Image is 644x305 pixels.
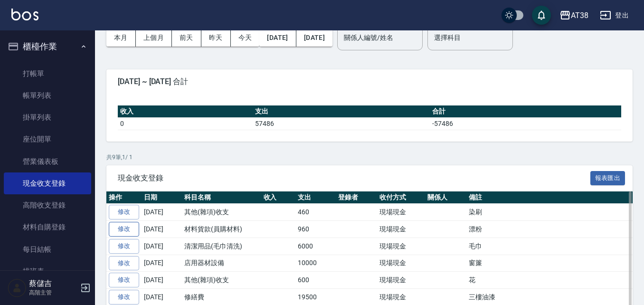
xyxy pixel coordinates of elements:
[261,191,296,204] th: 收入
[182,272,261,289] td: 其他(雜項)收支
[118,105,253,118] th: 收入
[377,191,425,204] th: 收付方式
[118,173,590,183] span: 現金收支登錄
[377,272,425,289] td: 現場現金
[377,255,425,272] td: 現場現金
[425,191,466,204] th: 關係人
[136,29,172,47] button: 上個月
[296,29,332,47] button: [DATE]
[109,222,139,237] a: 修改
[172,29,201,47] button: 前天
[4,128,91,150] a: 座位開單
[295,221,336,238] td: 960
[8,278,27,297] img: Person
[590,171,625,186] button: 報表匯出
[29,288,77,297] p: 高階主管
[182,191,261,204] th: 科目名稱
[430,117,621,130] td: -57486
[4,238,91,260] a: 每日結帳
[295,191,336,204] th: 支出
[4,85,91,106] a: 帳單列表
[4,172,91,194] a: 現金收支登錄
[106,153,633,162] p: 共 9 筆, 1 / 1
[590,173,625,182] a: 報表匯出
[377,221,425,238] td: 現場現金
[532,6,551,25] button: save
[118,77,621,86] span: [DATE] ~ [DATE] 合計
[4,34,91,59] button: 櫃檯作業
[253,105,430,118] th: 支出
[29,279,77,288] h5: 蔡儲吉
[109,239,139,254] a: 修改
[182,204,261,221] td: 其他(雜項)收支
[4,194,91,216] a: 高階收支登錄
[106,29,136,47] button: 本月
[231,29,260,47] button: 今天
[106,191,142,204] th: 操作
[182,238,261,255] td: 清潔用品(毛巾清洗)
[4,216,91,238] a: 材料自購登錄
[109,290,139,305] a: 修改
[295,255,336,272] td: 10000
[142,255,182,272] td: [DATE]
[4,63,91,85] a: 打帳單
[118,117,253,130] td: 0
[336,191,377,204] th: 登錄者
[430,105,621,118] th: 合計
[109,205,139,219] a: 修改
[142,191,182,204] th: 日期
[109,273,139,287] a: 修改
[182,221,261,238] td: 材料貨款(員購材料)
[596,7,633,24] button: 登出
[295,238,336,255] td: 6000
[142,204,182,221] td: [DATE]
[253,117,430,130] td: 57486
[295,272,336,289] td: 600
[259,29,296,47] button: [DATE]
[11,9,38,20] img: Logo
[109,256,139,271] a: 修改
[377,204,425,221] td: 現場現金
[142,238,182,255] td: [DATE]
[142,272,182,289] td: [DATE]
[556,6,592,25] button: AT38
[295,204,336,221] td: 460
[571,10,588,21] div: AT38
[4,260,91,282] a: 排班表
[377,238,425,255] td: 現場現金
[142,221,182,238] td: [DATE]
[4,151,91,172] a: 營業儀表板
[201,29,231,47] button: 昨天
[182,255,261,272] td: 店用器材設備
[4,106,91,128] a: 掛單列表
